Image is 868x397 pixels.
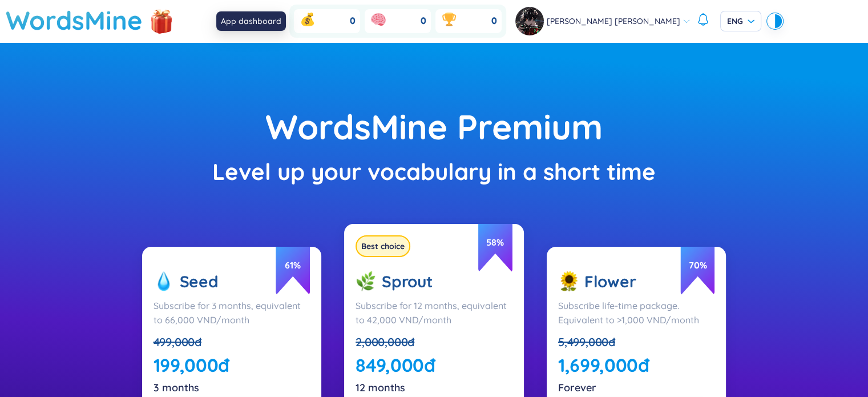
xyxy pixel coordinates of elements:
div: App dashboard [216,11,286,31]
span: [PERSON_NAME] [PERSON_NAME] [547,15,680,27]
span: 0 [491,15,497,27]
span: ENG [727,15,754,27]
span: 0 [421,15,426,27]
span: 70 % [680,241,714,295]
div: 849,000 đ [356,352,512,378]
div: 12 months [356,380,512,396]
div: Level up your vocabulary in a short time [57,154,811,190]
img: seed [154,271,174,292]
img: flashSalesIcon.a7f4f837.png [150,5,173,39]
div: Forever [558,380,715,396]
span: 61 % [276,241,310,295]
img: sprout [356,271,376,292]
div: 1,699,000 đ [558,352,715,378]
span: 0 [350,15,356,27]
div: 2,000,000 đ [356,334,512,350]
a: avatar [515,7,547,35]
div: 199,000 đ [154,352,310,378]
div: Subscribe life-time package. Equivalent to >1,000 VND/month [558,299,715,327]
div: Seed [154,271,310,292]
div: 3 months [154,380,310,396]
img: avatar [515,7,544,35]
div: 5,499,000 đ [558,334,715,350]
span: 58 % [478,218,512,272]
div: WordsMine Premium [57,100,811,154]
div: Subscribe for 12 months, equivalent to 42,000 VND/month [356,299,512,327]
div: 499,000 đ [154,334,310,350]
div: Sprout [356,259,512,292]
div: Subscribe for 3 months, equivalent to 66,000 VND/month [154,299,310,327]
div: Best choice [356,235,410,257]
div: Flower [558,271,715,292]
img: flower [558,271,579,292]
